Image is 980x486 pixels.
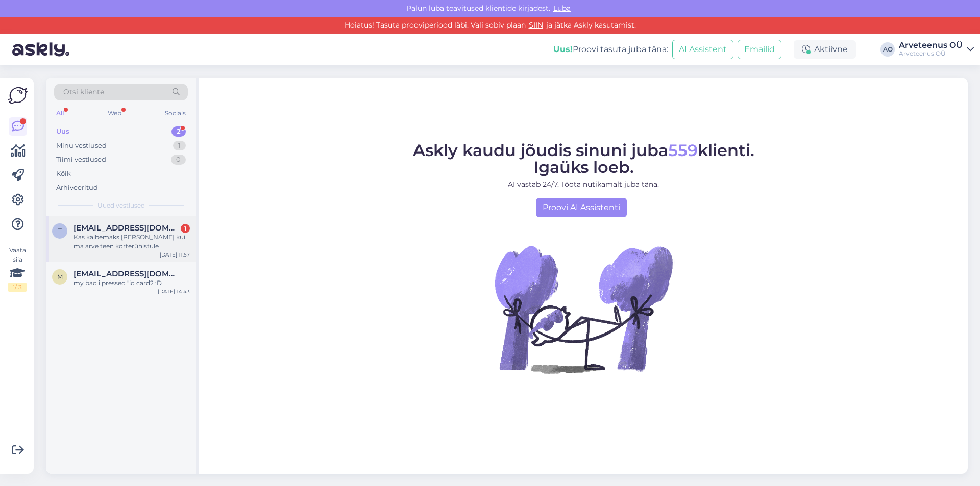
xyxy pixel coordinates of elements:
div: AO [880,42,895,57]
span: Luba [550,4,574,13]
button: Emailid [738,40,781,59]
div: Socials [163,107,188,120]
img: Askly Logo [8,86,28,105]
div: 0 [171,155,186,165]
div: 1 [173,141,186,151]
div: Proovi tasuta juba täna: [553,43,668,56]
span: martintee9@gmail.com [73,269,180,278]
div: Kas käibemaks [PERSON_NAME] kui ma arve teen korterühistule [73,233,190,251]
div: Web [106,107,124,120]
div: Tiimi vestlused [56,155,106,165]
div: Uus [56,126,69,137]
div: [DATE] 11:57 [160,251,190,259]
span: Askly kaudu jõudis sinuni juba klienti. Igaüks loeb. [413,140,754,177]
div: 1 / 3 [8,283,27,292]
span: Uued vestlused [97,201,145,210]
div: 1 [181,224,190,233]
div: Minu vestlused [56,141,107,151]
a: SIIN [526,20,546,30]
span: turuaivo@gmail.com [73,223,180,233]
div: Kõik [56,169,71,179]
b: Uus! [553,44,573,54]
div: Arhiveeritud [56,183,98,193]
div: my bad i pressed "id card2 :D [73,278,190,288]
span: m [57,273,63,280]
span: t [58,227,62,235]
div: Arveteenus OÜ [899,49,963,58]
p: AI vastab 24/7. Tööta nutikamalt juba täna. [413,179,754,190]
span: Otsi kliente [63,87,104,97]
div: 2 [171,126,186,137]
div: Vaata siia [8,246,27,292]
span: 559 [668,140,698,160]
img: No Chat active [492,217,675,401]
div: [DATE] 14:43 [158,288,190,295]
a: Arveteenus OÜArveteenus OÜ [899,41,974,58]
div: All [54,107,66,120]
button: AI Assistent [672,40,733,59]
a: Proovi AI Assistenti [536,198,627,217]
div: Arveteenus OÜ [899,41,963,49]
div: Aktiivne [794,40,856,59]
